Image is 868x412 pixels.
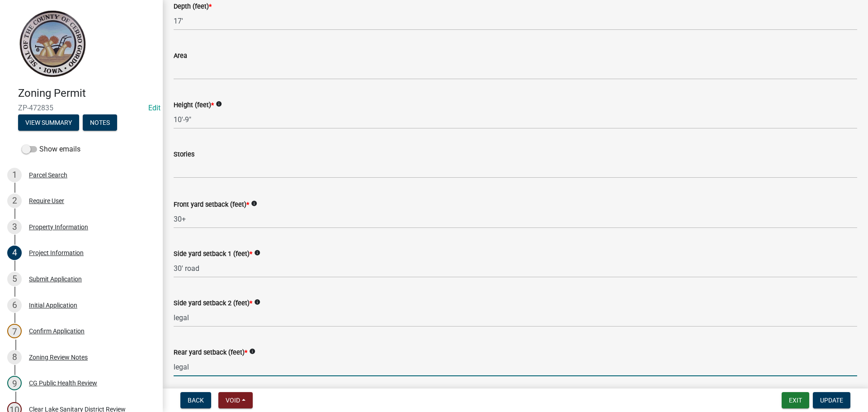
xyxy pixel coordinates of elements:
div: 4 [7,246,22,260]
div: 8 [7,350,22,365]
button: Void [218,392,253,408]
span: Update [820,397,843,404]
div: Require User [29,198,64,204]
div: 9 [7,376,22,390]
div: 1 [7,168,22,182]
label: Stories [174,152,194,158]
i: info [216,101,222,107]
label: Rear yard setback (feet) [174,350,247,356]
div: 3 [7,220,22,234]
div: Project Information [29,250,84,256]
button: Update [813,392,850,408]
div: Property Information [29,224,88,230]
span: Void [226,397,240,404]
div: Parcel Search [29,172,67,178]
div: Initial Application [29,302,77,308]
div: Zoning Review Notes [29,354,88,360]
i: info [251,200,257,207]
div: Confirm Application [29,328,85,334]
div: Submit Application [29,276,82,282]
div: 7 [7,324,22,338]
button: Exit [782,392,809,408]
label: Show emails [22,144,80,155]
button: Notes [83,114,117,131]
div: 5 [7,272,22,286]
img: Cerro Gordo County, Iowa [18,9,86,77]
button: Back [180,392,211,408]
i: info [249,348,255,355]
label: Side yard setback 2 (feet) [174,300,252,307]
i: info [254,250,260,256]
span: Back [188,397,204,404]
div: 6 [7,298,22,313]
span: ZP-472835 [18,104,145,112]
label: Area [174,53,187,59]
button: View Summary [18,114,79,131]
label: Side yard setback 1 (feet) [174,251,252,257]
wm-modal-confirm: Edit Application Number [148,104,160,112]
h4: Zoning Permit [18,87,156,100]
label: Depth (feet) [174,4,212,10]
label: Height (feet) [174,102,214,109]
label: Front yard setback (feet) [174,202,249,208]
i: info [254,299,260,305]
div: 2 [7,194,22,208]
a: Edit [148,104,160,112]
wm-modal-confirm: Notes [83,119,117,127]
wm-modal-confirm: Summary [18,119,79,127]
div: CG Public Health Review [29,380,97,386]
